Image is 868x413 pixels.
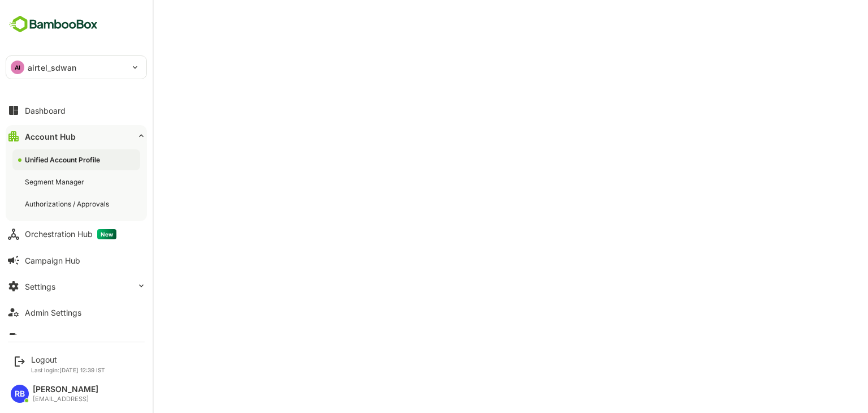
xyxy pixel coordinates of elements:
div: AI [11,61,24,74]
div: [EMAIL_ADDRESS] [33,395,98,403]
button: Orchestration HubNew [6,223,147,246]
span: New [97,229,116,239]
div: Authorizations / Approvals [25,199,111,209]
button: Campaign Hub [6,249,147,272]
div: AIairtel_sdwan [6,56,146,79]
button: Account Hub [6,125,147,148]
div: Account Hub [25,132,76,141]
div: Orchestration Hub [25,229,116,239]
button: Dashboard [6,99,147,122]
button: Data Upload [6,327,147,350]
div: Campaign Hub [25,256,80,265]
div: Unified Account Profile [25,155,102,165]
p: Last login: [DATE] 12:39 IST [31,367,105,373]
div: Admin Settings [25,308,81,317]
img: BambooboxFullLogoMark.5f36c76dfaba33ec1ec1367b70bb1252.svg [6,14,101,35]
div: RB [11,385,29,403]
button: Admin Settings [6,301,147,324]
p: airtel_sdwan [28,62,77,74]
div: Dashboard [25,106,66,115]
div: Segment Manager [25,177,86,187]
div: Data Upload [25,334,71,343]
div: [PERSON_NAME] [33,385,98,394]
div: Settings [25,282,55,291]
button: Settings [6,275,147,298]
div: Logout [31,355,105,364]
